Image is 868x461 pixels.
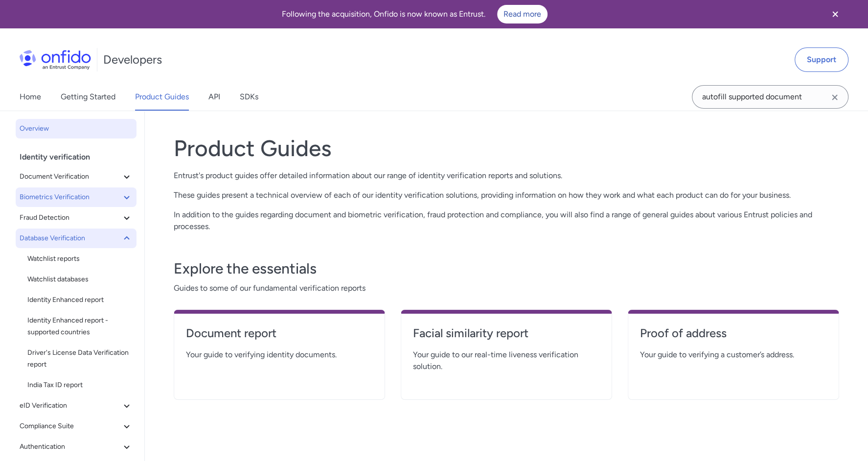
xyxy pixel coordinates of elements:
[27,315,133,338] span: Identity Enhanced report - supported countries
[20,83,41,111] a: Home
[240,83,258,111] a: SDKs
[27,274,133,285] span: Watchlist databases
[413,325,600,349] a: Facial similarity report
[20,441,121,453] span: Authentication
[174,170,839,182] p: Entrust's product guides offer detailed information about our range of identity verification repo...
[135,83,189,111] a: Product Guides
[16,208,137,228] button: Fraud Detection
[174,189,839,201] p: These guides present a technical overview of each of our identity verification solutions, providi...
[174,135,839,162] h1: Product Guides
[16,437,137,457] button: Authentication
[174,259,839,278] h3: Explore the essentials
[20,50,91,69] img: Onfido Logo
[640,325,827,349] a: Proof of address
[20,191,121,203] span: Biometrics Verification
[16,229,137,248] button: Database Verification
[208,83,220,111] a: API
[16,416,137,436] button: Compliance Suite
[103,52,162,68] h1: Developers
[27,294,133,306] span: Identity Enhanced report
[16,167,137,186] button: Document Verification
[27,379,133,391] span: India Tax ID report
[795,47,848,72] a: Support
[640,349,827,361] span: Your guide to verifying a customer’s address.
[61,83,115,111] a: Getting Started
[186,349,373,361] span: Your guide to verifying identity documents.
[23,290,137,310] a: Identity Enhanced report
[174,209,839,232] p: In addition to the guides regarding document and biometric verification, fraud protection and com...
[23,270,137,289] a: Watchlist databases
[413,325,600,341] h4: Facial similarity report
[413,349,600,372] span: Your guide to our real-time liveness verification solution.
[16,119,137,138] a: Overview
[692,85,848,109] input: Onfido search input field
[27,253,133,265] span: Watchlist reports
[640,325,827,341] h4: Proof of address
[186,325,373,349] a: Document report
[16,187,137,207] button: Biometrics Verification
[20,420,121,432] span: Compliance Suite
[829,8,841,20] svg: Close banner
[23,249,137,269] a: Watchlist reports
[497,5,548,23] a: Read more
[20,212,121,224] span: Fraud Detection
[20,171,121,183] span: Document Verification
[829,92,841,103] svg: Clear search field button
[20,123,133,135] span: Overview
[20,400,121,412] span: eID Verification
[20,232,121,244] span: Database Verification
[27,347,133,370] span: Driver's License Data Verification report
[20,147,140,167] div: Identity verification
[817,2,853,26] button: Close banner
[186,325,373,341] h4: Document report
[23,311,137,342] a: Identity Enhanced report - supported countries
[12,5,817,23] div: Following the acquisition, Onfido is now known as Entrust.
[23,375,137,395] a: India Tax ID report
[174,282,839,294] span: Guides to some of our fundamental verification reports
[16,396,137,415] button: eID Verification
[23,343,137,374] a: Driver's License Data Verification report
